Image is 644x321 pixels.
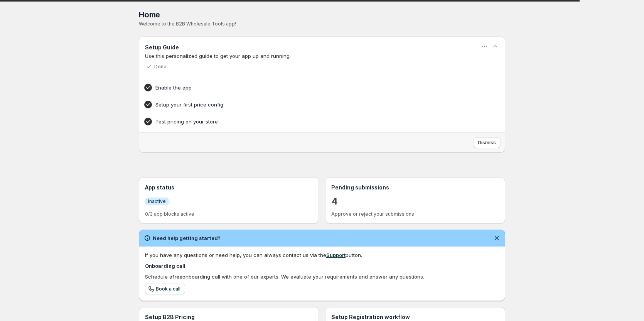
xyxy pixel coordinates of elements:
[491,233,502,243] button: Dismiss notification
[326,252,346,258] a: Support
[145,313,313,321] h3: Setup B2B Pricing
[473,137,501,148] button: Dismiss
[153,234,221,242] h2: Need help getting started?
[156,286,180,292] span: Book a call
[478,140,496,146] span: Dismiss
[145,251,499,259] div: If you have any questions or need help, you can always contact us via the button.
[155,101,465,108] h4: Setup your first price config
[155,84,465,91] h4: Enable the app
[139,10,160,19] span: Home
[145,184,313,191] h3: App status
[331,184,499,191] h3: Pending submissions
[331,195,338,208] a: 4
[139,21,505,27] p: Welcome to the B2B Wholesale Tools app!
[331,313,499,321] h3: Setup Registration workflow
[145,211,313,217] p: 0/3 app blocks active
[154,64,167,70] p: Done
[145,284,185,294] a: Book a call
[145,52,499,60] p: Use this personalized guide to get your app up and running.
[172,274,182,280] b: free
[145,273,499,280] div: Schedule a onboarding call with one of our experts. We evaluate your requirements and answer any ...
[331,211,499,217] p: Approve or reject your submissions
[145,44,179,51] h3: Setup Guide
[145,262,499,270] h4: Onboarding call
[145,197,169,205] a: InfoInactive
[148,198,166,204] span: Inactive
[155,118,465,125] h4: Test pricing on your store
